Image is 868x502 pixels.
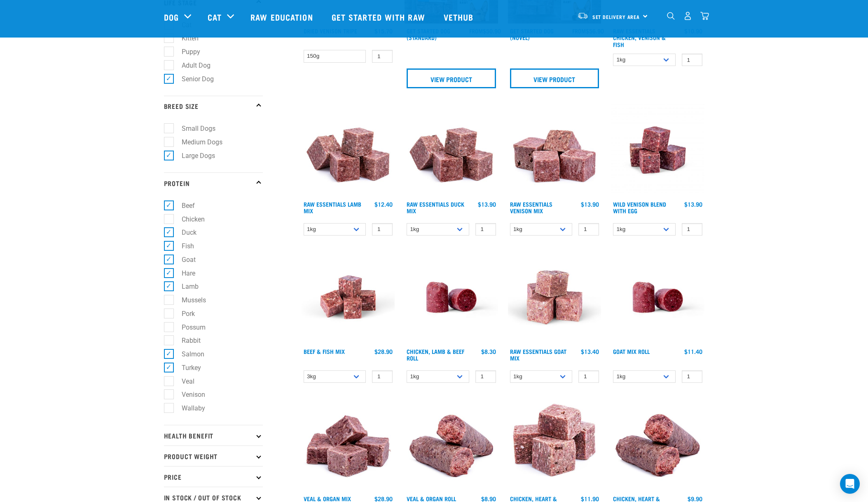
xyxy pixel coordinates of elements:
a: Raw Essentials Duck Mix [407,203,464,212]
img: Venison Egg 1616 [611,103,704,197]
p: Product Weight [164,445,263,466]
img: 1062 Chicken Heart Tripe Mix 01 [508,398,601,491]
div: $8.90 [481,495,496,502]
div: $13.90 [478,201,496,207]
p: Breed Size [164,96,263,116]
div: $13.40 [581,348,599,355]
a: Veal & Organ Roll [407,497,456,500]
label: Small Dogs [168,123,219,134]
div: $8.30 [481,348,496,355]
label: Beef [168,200,198,211]
a: Beef & Fish Mix [304,350,345,353]
div: $13.90 [581,201,599,207]
input: 1 [372,50,393,63]
label: Large Dogs [168,151,218,161]
img: 1158 Veal Organ Mix 01 [302,398,395,491]
input: 1 [682,223,702,236]
label: Adult Dog [168,60,214,71]
label: Medium Dogs [168,137,226,147]
label: Turkey [168,363,204,373]
input: 1 [578,370,599,383]
label: Hare [168,268,199,278]
img: van-moving.png [577,12,588,19]
input: 1 [682,54,702,66]
label: Venison [168,389,208,400]
p: Protein [164,172,263,193]
input: 1 [475,223,496,236]
div: $13.90 [684,201,702,207]
a: Vethub [435,0,484,33]
img: home-icon@2x.png [700,12,709,20]
a: View Product [407,68,496,88]
a: Goat Mix Roll [613,350,650,353]
label: Kitten [168,33,202,43]
label: Salmon [168,349,208,359]
input: 1 [682,370,702,383]
label: Chicken [168,214,208,224]
input: 1 [578,223,599,236]
input: 1 [372,370,393,383]
div: $28.90 [374,348,393,355]
label: Mussels [168,295,209,305]
input: 1 [475,370,496,383]
img: Raw Essentials Chicken Lamb Beef Bulk Minced Raw Dog Food Roll Unwrapped [611,250,704,344]
a: Raw Education [242,0,323,33]
img: ?1041 RE Lamb Mix 01 [302,103,395,197]
div: $11.90 [581,495,599,502]
img: Chicken Heart Tripe Roll 01 [611,398,704,491]
div: $28.90 [374,495,393,502]
div: Open Intercom Messenger [840,474,860,494]
a: Veal & Organ Mix [304,497,351,500]
a: Get started with Raw [323,0,435,33]
img: Goat M Ix 38448 [508,250,601,344]
p: Health Benefit [164,425,263,445]
label: Duck [168,227,200,238]
a: Chicken, Lamb & Beef Roll [407,350,464,359]
a: Raw Essentials Goat Mix [510,350,566,359]
img: home-icon-1@2x.png [667,12,675,20]
label: Rabbit [168,335,204,346]
label: Goat [168,255,199,265]
label: Fish [168,241,197,251]
label: Lamb [168,281,202,292]
img: ?1041 RE Lamb Mix 01 [405,103,498,197]
img: Raw Essentials Chicken Lamb Beef Bulk Minced Raw Dog Food Roll Unwrapped [405,250,498,344]
a: View Product [510,68,599,88]
div: $12.40 [374,201,393,207]
p: Price [164,466,263,487]
a: Raw Essentials Venison Mix [510,203,552,212]
img: Beef Mackerel 1 [302,250,395,344]
img: 1113 RE Venison Mix 01 [508,103,601,197]
label: Pork [168,309,198,319]
label: Puppy [168,47,204,57]
label: Senior Dog [168,74,217,84]
a: Dog [164,11,179,23]
label: Possum [168,322,209,332]
label: Veal [168,376,198,387]
div: $9.90 [688,495,702,502]
img: user.png [683,12,692,20]
a: Raw Essentials Lamb Mix [304,203,361,212]
a: Raw Essentials Chicken, Venison & Fish [613,29,666,45]
input: 1 [372,223,393,236]
div: $11.40 [684,348,702,355]
img: Veal Organ Mix Roll 01 [405,398,498,491]
a: Cat [208,11,222,23]
span: Set Delivery Area [592,15,640,18]
a: Wild Venison Blend with Egg [613,203,666,212]
label: Wallaby [168,403,208,413]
